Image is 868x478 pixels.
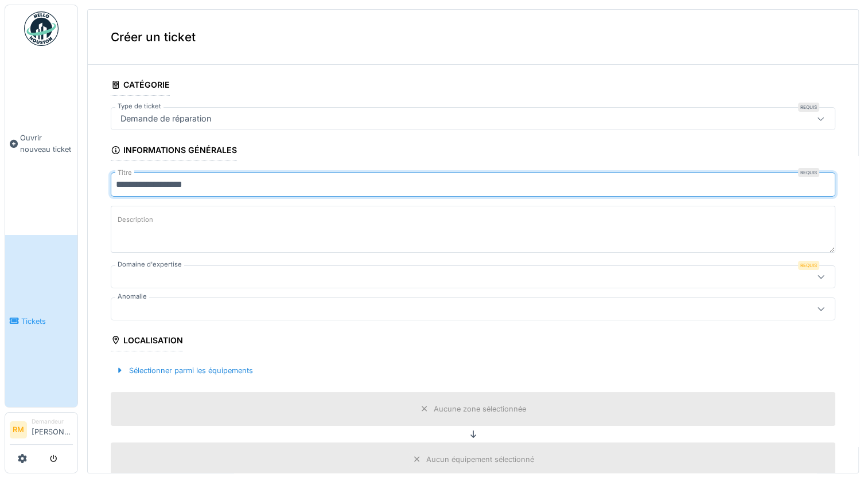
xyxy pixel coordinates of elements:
div: Catégorie [111,76,170,96]
label: Titre [115,168,134,178]
div: Requis [798,103,819,112]
div: Informations générales [111,142,237,161]
div: Localisation [111,332,183,351]
div: Sélectionner parmi les équipements [111,363,258,378]
li: [PERSON_NAME] [32,417,73,442]
div: Demandeur [32,417,73,426]
div: Requis [798,168,819,177]
div: Aucun équipement sélectionné [426,454,534,465]
span: Tickets [21,316,73,327]
a: Tickets [5,235,77,407]
a: Ouvrir nouveau ticket [5,52,77,235]
div: Aucune zone sélectionnée [434,403,526,414]
div: Demande de réparation [116,112,216,125]
div: Créer un ticket [88,10,858,65]
span: Ouvrir nouveau ticket [20,132,73,154]
label: Anomalie [115,292,149,301]
label: Domaine d'expertise [115,260,184,269]
li: RM [10,421,27,438]
div: Requis [798,261,819,270]
img: Badge_color-CXgf-gQk.svg [24,11,59,46]
label: Description [115,213,155,227]
a: RM Demandeur[PERSON_NAME] [10,417,73,445]
label: Type de ticket [115,101,164,111]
